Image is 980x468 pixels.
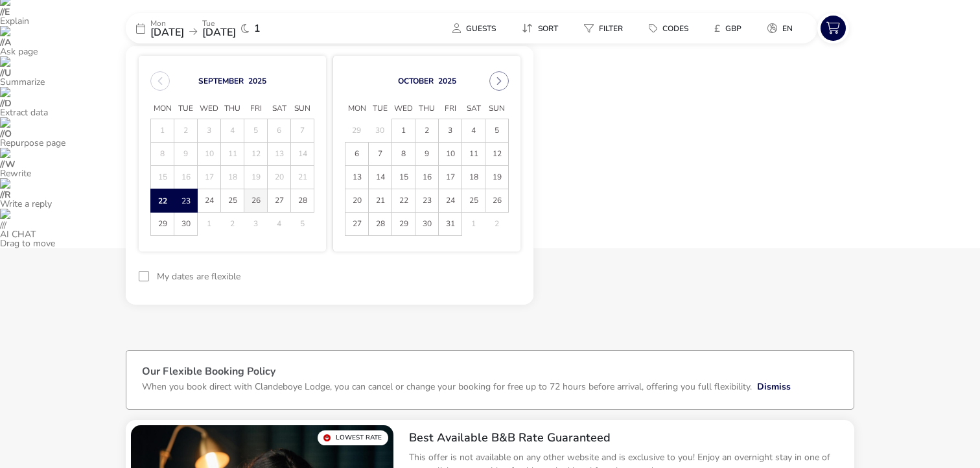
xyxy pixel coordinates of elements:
h3: Our Flexible Booking Policy [142,366,838,380]
button: Dismiss [757,380,791,393]
h2: Best Available B&B Rate Guaranteed [409,430,844,445]
label: My dates are flexible [157,272,240,281]
div: Lowest Rate [318,430,388,445]
p: When you book direct with Clandeboye Lodge, you can cancel or change your booking for free up to ... [142,380,752,393]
